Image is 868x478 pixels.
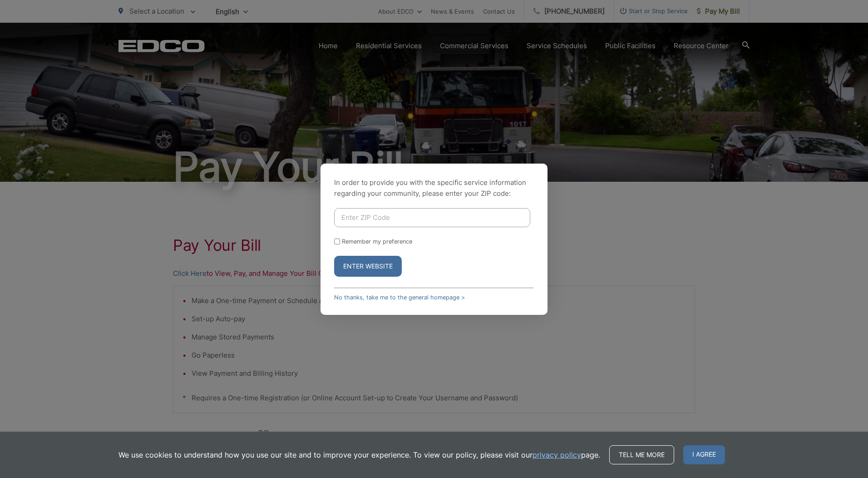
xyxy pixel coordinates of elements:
button: Enter Website [334,256,402,277]
span: I agree [683,445,725,464]
a: No thanks, take me to the general homepage > [334,294,465,301]
input: Enter ZIP Code [334,208,530,227]
label: Remember my preference [342,238,412,245]
a: Tell me more [609,445,674,464]
a: privacy policy [533,449,581,460]
p: In order to provide you with the specific service information regarding your community, please en... [334,177,534,199]
p: We use cookies to understand how you use our site and to improve your experience. To view our pol... [118,449,600,460]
